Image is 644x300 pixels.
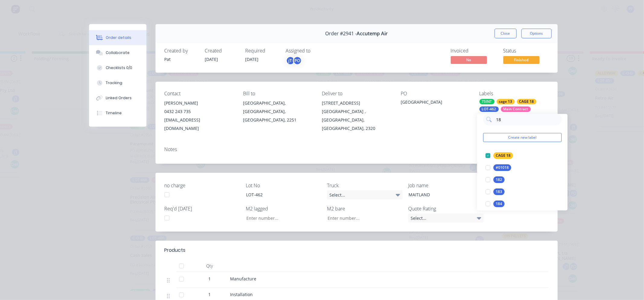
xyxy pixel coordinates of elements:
button: Close [495,29,517,38]
div: [GEOGRAPHIC_DATA], [GEOGRAPHIC_DATA], [GEOGRAPHIC_DATA], 2251 [243,99,312,124]
span: 1 [209,276,211,282]
span: Manufacture [230,276,257,282]
div: Created [205,48,238,54]
button: jTPO [286,56,302,65]
div: Deliver to [322,91,391,96]
div: LOT-462 [241,190,317,199]
button: Checklists 0/0 [89,60,146,75]
div: [GEOGRAPHIC_DATA] [401,99,470,107]
button: Linked Orders [89,90,146,106]
div: [PERSON_NAME] [165,99,234,107]
div: Labels [479,91,549,96]
div: Order details [106,35,131,40]
div: Bill to [243,91,312,96]
div: [PERSON_NAME]0432 243 735[EMAIL_ADDRESS][DOMAIN_NAME] [165,99,234,133]
span: [DATE] [245,56,259,62]
div: Select... [327,190,402,199]
button: Collaborate [89,45,146,60]
div: cage 13 [497,99,515,104]
button: 183 [483,188,507,196]
div: Linked Orders [106,95,132,101]
div: Products [165,247,186,254]
div: 183 [493,188,505,195]
label: Req'd [DATE] [165,205,240,212]
div: 75INT [479,99,495,104]
button: Timeline [89,106,146,121]
input: Enter number... [322,213,402,223]
button: Order details [89,30,146,45]
button: Options [521,29,552,38]
div: jT [286,56,295,65]
label: M2 lagged [246,205,321,212]
div: PO [401,91,470,96]
div: Timeline [106,110,122,116]
div: [STREET_ADDRESS][GEOGRAPHIC_DATA] , [GEOGRAPHIC_DATA], [GEOGRAPHIC_DATA], 2320 [322,99,391,133]
button: #01018 [483,163,514,172]
span: 1 [209,291,211,298]
div: #01018 [493,164,511,171]
span: Finished [503,56,540,64]
div: Assigned to [286,48,346,54]
input: Enter number... [241,213,321,223]
div: Contact [165,91,234,96]
div: PO [293,56,302,65]
button: Finished [503,56,540,65]
span: Accutemp Air [357,31,388,36]
button: Tracking [89,75,146,90]
div: Main Contract [501,106,531,112]
div: Collaborate [106,50,130,55]
div: Created by [165,48,198,54]
div: 184 [493,201,505,207]
div: CAGE 18 [517,99,537,104]
div: Select... [408,213,484,223]
div: Status [503,48,549,54]
span: Installation [230,292,253,297]
label: M2 bare [327,205,402,212]
div: Pat [165,56,198,62]
label: Lot No [246,182,321,189]
span: [DATE] [205,56,218,62]
button: CAGE 18 [483,151,515,160]
div: Tracking [106,80,122,86]
input: Search labels [495,113,559,125]
div: Checklists 0/0 [106,65,132,71]
button: Create new label [483,133,562,142]
div: MAITLAND [404,190,479,199]
div: Notes [165,147,549,152]
div: Invoiced [451,48,496,54]
div: LOT-462 [479,106,499,112]
div: [STREET_ADDRESS] [322,99,391,107]
div: 182 [493,176,505,183]
label: no charge [165,182,240,189]
div: [EMAIL_ADDRESS][DOMAIN_NAME] [165,116,234,133]
button: 184 [483,200,507,208]
button: 182 [483,175,507,184]
div: Required [245,48,279,54]
span: Order #2941 - [325,31,357,36]
label: Truck [327,182,402,189]
div: CAGE 18 [493,152,513,159]
div: Qty [192,260,228,272]
div: [GEOGRAPHIC_DATA] , [GEOGRAPHIC_DATA], [GEOGRAPHIC_DATA], 2320 [322,107,391,133]
div: 0432 243 735 [165,107,234,116]
label: Job name [408,182,484,189]
label: Quote Rating [408,205,484,212]
span: No [451,56,487,64]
